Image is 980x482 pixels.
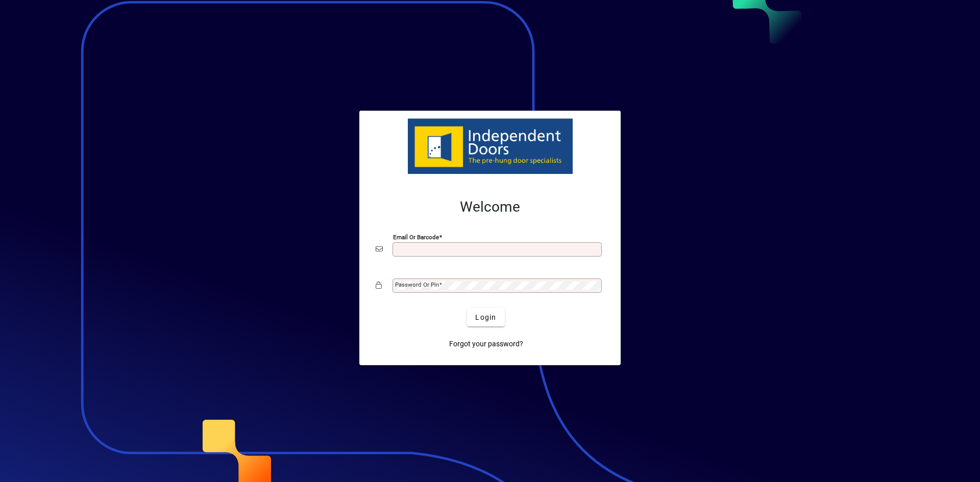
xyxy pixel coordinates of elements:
span: Login [475,312,496,323]
h2: Welcome [376,198,604,216]
span: Forgot your password? [449,339,523,349]
button: Login [467,308,504,326]
a: Forgot your password? [445,335,527,353]
mat-label: Email or Barcode [393,234,439,241]
mat-label: Password or Pin [395,281,439,288]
